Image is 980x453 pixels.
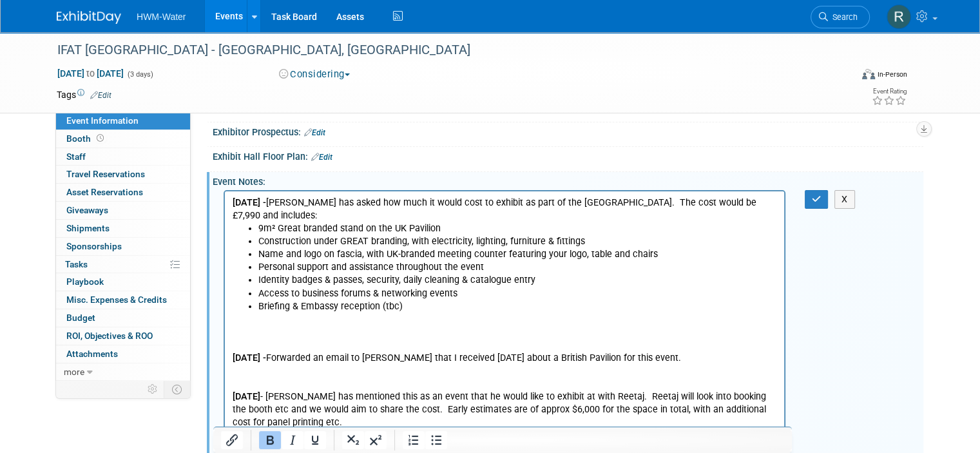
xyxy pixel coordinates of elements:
span: Event Information [66,115,139,126]
span: Attachments [66,349,118,359]
div: Exhibit Hall Floor Plan: [213,147,923,164]
div: Exhibitor Prospectus: [213,122,923,139]
div: Event Rating [872,88,907,95]
a: Misc. Expenses & Credits [56,291,190,309]
button: X [834,190,855,209]
a: more [56,363,190,381]
span: Shipments [66,223,110,233]
span: Giveaways [66,205,108,215]
span: Staff [66,151,86,162]
td: Toggle Event Tabs [164,381,191,398]
a: Playbook [56,273,190,291]
span: ROI, Objectives & ROO [66,331,153,341]
a: Booth [56,130,190,148]
span: (3 days) [126,70,153,79]
a: Budget [56,309,190,327]
span: more [64,367,84,377]
a: Sponsorships [56,238,190,255]
button: Subscript [342,431,364,449]
button: Underline [304,431,326,449]
span: Travel Reservations [66,169,145,179]
a: Travel Reservations [56,166,190,183]
span: [DATE] [DATE] [57,68,124,79]
a: Edit [311,153,332,162]
a: Event Information [56,112,190,130]
span: Misc. Expenses & Credits [66,294,167,305]
button: Considering [274,68,355,81]
a: Search [811,6,870,28]
button: Numbered list [403,431,425,449]
a: Giveaways [56,202,190,219]
span: Sponsorships [66,241,122,251]
span: Playbook [66,276,104,287]
div: Event Notes: [213,172,923,188]
img: ExhibitDay [57,11,121,24]
img: Format-Inperson.png [862,69,875,79]
a: Tasks [56,256,190,273]
div: Event Format [782,67,907,86]
a: Shipments [56,220,190,237]
iframe: Rich Text Area [225,191,784,435]
span: to [84,68,97,79]
a: Edit [90,91,111,100]
button: Bold [259,431,281,449]
div: IFAT [GEOGRAPHIC_DATA] - [GEOGRAPHIC_DATA], [GEOGRAPHIC_DATA] [53,39,835,62]
a: Staff [56,148,190,166]
button: Bullet list [425,431,447,449]
div: In-Person [877,70,907,79]
span: Booth [66,133,106,144]
span: Asset Reservations [66,187,143,197]
button: Insert/edit link [221,431,243,449]
span: HWM-Water [137,12,186,22]
button: Superscript [365,431,387,449]
a: Asset Reservations [56,184,190,201]
span: Search [828,12,858,22]
a: Edit [304,128,325,137]
a: Attachments [56,345,190,363]
td: Personalize Event Tab Strip [142,381,164,398]
td: Tags [57,88,111,101]
img: Rhys Salkeld [887,5,911,29]
span: Tasks [65,259,88,269]
a: ROI, Objectives & ROO [56,327,190,345]
button: Italic [282,431,303,449]
span: Budget [66,313,95,323]
span: Booth not reserved yet [94,133,106,143]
